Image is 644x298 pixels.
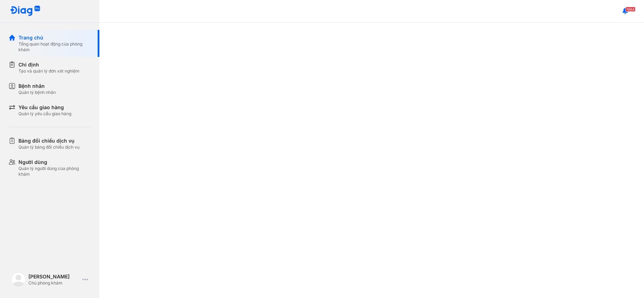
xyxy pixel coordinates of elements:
[18,34,91,41] div: Trang chủ
[626,7,635,12] span: 1884
[18,144,80,150] div: Quản lý bảng đối chiếu dịch vụ
[10,6,40,17] img: logo
[18,137,80,144] div: Bảng đối chiếu dịch vụ
[18,159,91,166] div: Người dùng
[28,280,80,286] div: Chủ phòng khám
[18,61,80,68] div: Chỉ định
[18,68,80,74] div: Tạo và quản lý đơn xét nghiệm
[18,41,91,53] div: Tổng quan hoạt động của phòng khám
[18,166,91,177] div: Quản lý người dùng của phòng khám
[18,83,56,90] div: Bệnh nhân
[28,273,80,280] div: [PERSON_NAME]
[18,104,71,111] div: Yêu cầu giao hàng
[18,90,56,95] div: Quản lý bệnh nhân
[11,272,26,287] img: logo
[18,111,71,117] div: Quản lý yêu cầu giao hàng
